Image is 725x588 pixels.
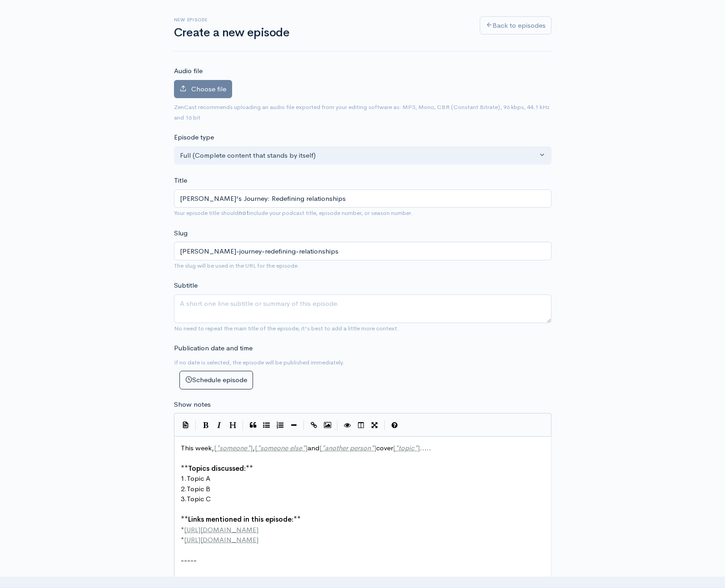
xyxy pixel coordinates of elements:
h6: New episode [174,17,469,22]
small: ZenCast recommends uploading an audio file exported from your editing software as: MP3, Mono, CBR... [174,103,550,121]
span: [ [255,443,257,452]
button: Bold [199,419,213,432]
span: 2. [181,484,187,493]
label: Publication date and time [174,343,253,354]
button: Create Link [307,419,321,432]
button: Insert Show Notes Template [179,418,193,431]
button: Numbered List [273,419,287,432]
span: ] [305,443,308,452]
span: Choose file [191,85,226,93]
span: ] [374,443,376,452]
small: No need to repeat the main title of the episode, it's best to add a little more context. [174,324,399,332]
i: | [195,420,196,431]
button: Insert Horizontal Line [287,419,301,432]
label: Episode type [174,132,214,143]
span: ----- [181,556,197,564]
input: title-of-episode [174,242,551,260]
span: [URL][DOMAIN_NAME] [184,525,258,534]
span: [ [214,443,216,452]
a: Back to episodes [480,16,551,35]
span: someone else [260,443,302,452]
span: ] [250,443,253,452]
small: Your episode title should include your podcast title, episode number, or season number. [174,209,413,217]
button: Toggle Preview [341,419,354,432]
span: 3. [181,494,187,503]
span: someone [219,443,247,452]
span: topic [398,443,414,452]
button: Markdown Guide [388,419,402,432]
label: Title [174,175,187,186]
i: | [243,420,243,431]
span: Topic B [187,484,210,493]
button: Generic List [260,419,273,432]
h1: Create a new episode [174,26,469,40]
span: Topic A [187,474,210,483]
button: Full (Complete content that stands by itself) [174,146,551,165]
small: If no date is selected, the episode will be published immediately. [174,359,344,366]
strong: not [238,209,249,217]
label: Show notes [174,399,211,410]
span: another person [325,443,371,452]
small: The slug will be used in the URL for the episode. [174,262,299,269]
span: This week, , and cover ..... [181,443,431,452]
button: Quote [246,419,260,432]
div: Full (Complete content that stands by itself) [180,150,537,161]
span: ] [417,443,420,452]
span: [ [319,443,322,452]
button: Schedule episode [179,371,253,389]
button: Heading [226,419,240,432]
span: [ [393,443,395,452]
i: | [303,420,304,431]
button: Italic [213,419,226,432]
label: Subtitle [174,280,198,291]
button: Toggle Side by Side [354,419,368,432]
span: 1. [181,474,187,483]
i: | [384,420,385,431]
i: | [337,420,338,431]
label: Audio file [174,66,203,76]
span: Links mentioned in this episode: [188,515,293,523]
span: [URL][DOMAIN_NAME] [184,535,258,544]
span: Topic C [187,494,211,503]
button: Toggle Fullscreen [368,419,382,432]
span: Topics discussed: [188,464,246,473]
button: Insert Image [321,419,334,432]
label: Slug [174,228,188,239]
input: What is the episode's title? [174,189,551,208]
